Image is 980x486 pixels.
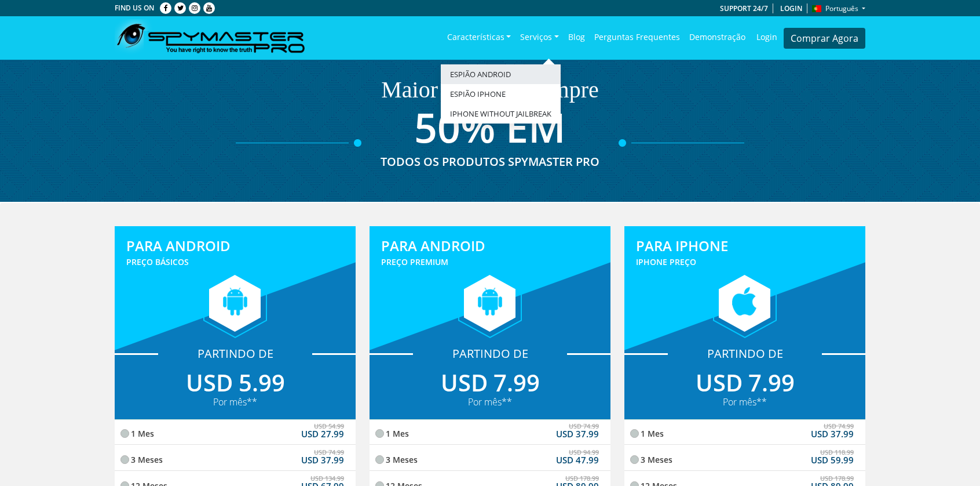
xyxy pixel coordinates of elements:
a: Login [750,20,784,54]
img: andriod-icon [203,269,267,338]
span: TODOS OS PRODUTOS SPYMASTER PRO [381,144,599,179]
img: andriod-icon [458,269,522,338]
h4: Partindo de [370,347,610,361]
a: Login [776,3,807,13]
a: Comprar Agora [784,28,865,49]
button: Português [812,1,865,16]
span: USD 178.99 [820,471,854,486]
h5: USD 5.99 [115,369,356,408]
label: 3 Meses [636,446,854,472]
span: USD 74.99 [569,419,599,434]
span: USD 54.99 [314,419,344,434]
span: USD 74.99 [824,419,854,434]
span: Help [26,8,50,19]
span: PREÇO PREMIUM [381,255,599,270]
a: Perguntas frequentes [590,20,685,54]
strong: USD 59.99 [811,452,854,467]
a: iPhone Without Jailbreak [441,104,561,124]
h3: PARA IPHONE [636,238,854,255]
span: USD 94.99 [569,445,599,460]
label: 1 Mes [636,420,854,446]
a: Blog [564,20,590,54]
label: 1 Mes [126,420,344,446]
strong: USD 37.99 [556,426,599,441]
a: Serviços [515,20,564,56]
a: Espião iPhone [441,84,561,104]
strong: USD 47.99 [556,452,599,467]
h3: PARA ANDROID [381,238,599,255]
label: 3 Meses [126,446,344,472]
a: Características [443,20,516,56]
h4: Partindo de [115,347,356,361]
a: Support 24/7 [715,3,773,13]
span: iPHONE PREÇO [636,255,854,270]
span: USD 178.99 [565,471,599,486]
span: USD 118.99 [820,445,854,460]
span: Português [825,3,858,13]
img: andriod-icon [713,269,777,338]
h5: USD 7.99 [370,369,610,408]
h5: USD 7.99 [624,369,865,408]
span: 50% EM [381,99,599,179]
label: 1 Mes [381,420,599,446]
h4: Partindo de [624,347,865,361]
strong: USD 37.99 [811,426,854,441]
span: USD 134.99 [310,471,344,486]
p: Find us on [115,1,154,16]
a: Espião Android [441,64,561,84]
ul: Serviços [441,64,561,124]
strong: USD 37.99 [301,452,344,467]
a: Demonstração [685,20,750,54]
h3: PARA ANDROID [126,238,344,255]
span: USD 74.99 [314,445,344,460]
p: Maior desconto sempre [115,82,865,97]
img: SpymasterPro [115,19,305,57]
span: PREÇO BÁSICOS [126,255,344,270]
strong: USD 27.99 [301,426,344,441]
label: 3 Meses [381,446,599,472]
